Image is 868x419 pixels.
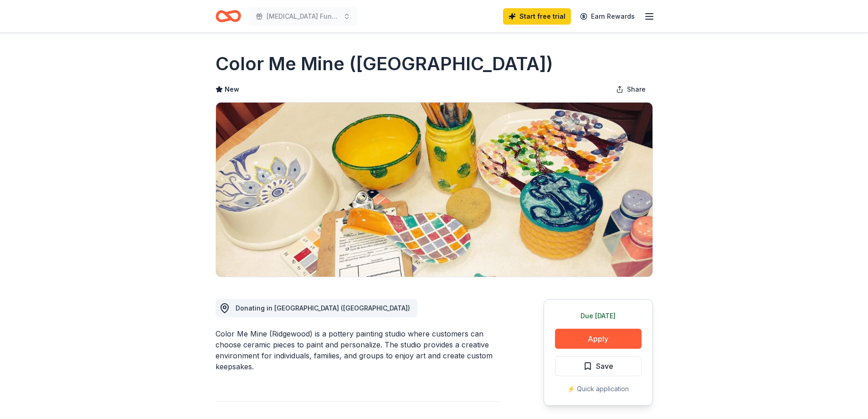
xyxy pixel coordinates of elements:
[555,383,642,394] div: ⚡️ Quick application
[216,328,500,372] div: Color Me Mine (Ridgewood) is a pottery painting studio where customers can choose ceramic pieces ...
[216,5,241,27] a: Home
[575,8,640,25] a: Earn Rewards
[267,11,339,22] span: [MEDICAL_DATA] Fundrasier
[225,84,239,95] span: New
[216,51,553,77] h1: Color Me Mine ([GEOGRAPHIC_DATA])
[248,7,358,26] button: [MEDICAL_DATA] Fundrasier
[555,356,642,376] button: Save
[627,84,646,95] span: Share
[555,329,642,349] button: Apply
[503,8,571,25] a: Start free trial
[609,80,653,98] button: Share
[555,310,642,321] div: Due [DATE]
[236,304,410,312] span: Donating in [GEOGRAPHIC_DATA] ([GEOGRAPHIC_DATA])
[216,103,652,277] img: Image for Color Me Mine (Ridgewood)
[596,360,613,372] span: Save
